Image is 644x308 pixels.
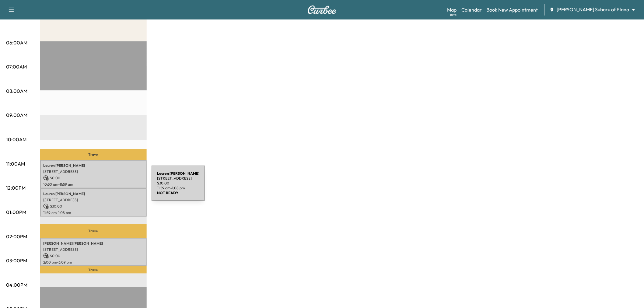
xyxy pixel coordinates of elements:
[307,5,337,14] img: Curbee Logo
[6,208,26,216] p: 01:00PM
[487,6,538,13] a: Book New Appointment
[43,163,144,168] p: Lauren [PERSON_NAME]
[43,204,144,209] p: $ 30.00
[6,233,27,240] p: 02:00PM
[43,182,144,187] p: 10:50 am - 11:59 am
[43,191,144,196] p: Lauren [PERSON_NAME]
[43,198,144,202] p: [STREET_ADDRESS]
[557,6,629,13] span: [PERSON_NAME] Subaru of Plano
[6,63,27,70] p: 07:00AM
[43,169,144,174] p: [STREET_ADDRESS]
[43,260,144,265] p: 2:00 pm - 3:09 pm
[43,253,144,259] p: $ 0.00
[6,136,26,143] p: 10:00AM
[6,281,27,289] p: 04:00PM
[450,12,457,17] div: Beta
[40,149,147,160] p: Travel
[43,241,144,246] p: [PERSON_NAME] [PERSON_NAME]
[6,39,27,46] p: 06:00AM
[43,175,144,181] p: $ 0.00
[6,160,25,167] p: 11:00AM
[43,210,144,215] p: 11:59 am - 1:08 pm
[40,266,147,273] p: Travel
[6,257,27,264] p: 03:00PM
[447,6,457,13] a: MapBeta
[6,184,26,191] p: 12:00PM
[40,224,147,238] p: Travel
[6,87,27,95] p: 08:00AM
[6,111,27,119] p: 09:00AM
[461,6,482,13] a: Calendar
[43,247,144,252] p: [STREET_ADDRESS]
